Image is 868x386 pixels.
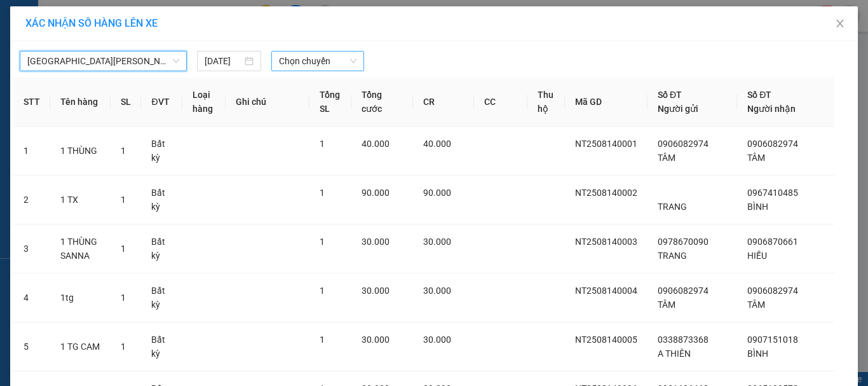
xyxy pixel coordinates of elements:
span: 90.000 [423,188,451,198]
span: 0967410485 [747,188,798,198]
td: Bất kỳ [141,176,182,224]
span: 0907151018 [747,334,798,345]
td: 1 TX [50,176,111,224]
span: 1 [320,188,325,198]
span: TÂM [658,153,675,163]
td: 1tg [50,273,111,322]
span: 0978670090 [658,237,709,247]
span: 90.000 [362,188,390,198]
td: Bất kỳ [141,224,182,273]
img: logo.jpg [138,16,168,46]
span: Người nhận [747,104,796,114]
span: TÂM [658,300,675,310]
td: Bất kỳ [141,127,182,176]
span: 1 [320,286,325,296]
span: 1 [320,139,325,149]
th: SL [111,78,141,127]
span: 1 [320,237,325,247]
span: 30.000 [362,334,390,345]
td: 1 [13,127,50,176]
span: close [835,18,845,29]
span: 0906082974 [747,139,798,149]
span: 0906870661 [747,237,798,247]
li: (c) 2017 [107,60,175,76]
th: Tổng cước [351,78,412,127]
span: HIẾU [747,251,767,261]
span: A THIÊN [658,348,691,359]
span: 30.000 [423,237,451,247]
span: 1 [121,244,126,254]
span: Người gửi [658,104,698,114]
span: Số ĐT [658,90,682,100]
span: XÁC NHẬN SỐ HÀNG LÊN XE [25,17,158,29]
td: Bất kỳ [141,273,182,322]
span: BÌNH [747,202,768,212]
span: Chọn chuyến [279,52,357,71]
span: 40.000 [423,139,451,149]
button: Close [822,6,858,42]
span: 30.000 [362,286,390,296]
th: STT [13,78,50,127]
span: 1 [320,334,325,345]
span: Nha Trang - Sài Gòn (Hàng hoá) [27,52,179,71]
span: 1 [121,146,126,156]
td: Bất kỳ [141,322,182,371]
th: Tổng SL [309,78,351,127]
th: Ghi chú [226,78,310,127]
th: CR [413,78,474,127]
span: 0906082974 [747,286,798,296]
th: Tên hàng [50,78,111,127]
th: ĐVT [141,78,182,127]
td: 5 [13,322,50,371]
span: TRANG [658,251,687,261]
span: 0906082974 [658,286,709,296]
span: 40.000 [362,139,390,149]
td: 3 [13,224,50,273]
span: BÌNH [747,348,768,359]
span: NT2508140004 [575,286,637,296]
span: NT2508140005 [575,334,637,345]
th: Thu hộ [527,78,565,127]
span: 30.000 [423,334,451,345]
td: 1 THÙNG [50,127,111,176]
th: CC [474,78,527,127]
td: 2 [13,176,50,224]
span: Số ĐT [747,90,771,100]
span: 0906082974 [658,139,709,149]
b: Phương Nam Express [16,82,70,164]
span: 1 [121,341,126,352]
td: 1 THÙNG SANNA [50,224,111,273]
span: TRANG [658,202,687,212]
b: Gửi khách hàng [78,18,126,78]
th: Mã GD [565,78,648,127]
span: 30.000 [423,286,451,296]
span: 1 [121,293,126,303]
td: 4 [13,273,50,322]
span: 1 [121,195,126,205]
span: NT2508140003 [575,237,637,247]
span: TÂM [747,300,765,310]
b: [DOMAIN_NAME] [107,48,175,59]
input: 14/08/2025 [205,54,241,68]
span: NT2508140002 [575,188,637,198]
td: 1 TG CAM [50,322,111,371]
span: 0338873368 [658,334,709,345]
span: NT2508140001 [575,139,637,149]
span: TÂM [747,153,765,163]
th: Loại hàng [182,78,225,127]
span: 30.000 [362,237,390,247]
